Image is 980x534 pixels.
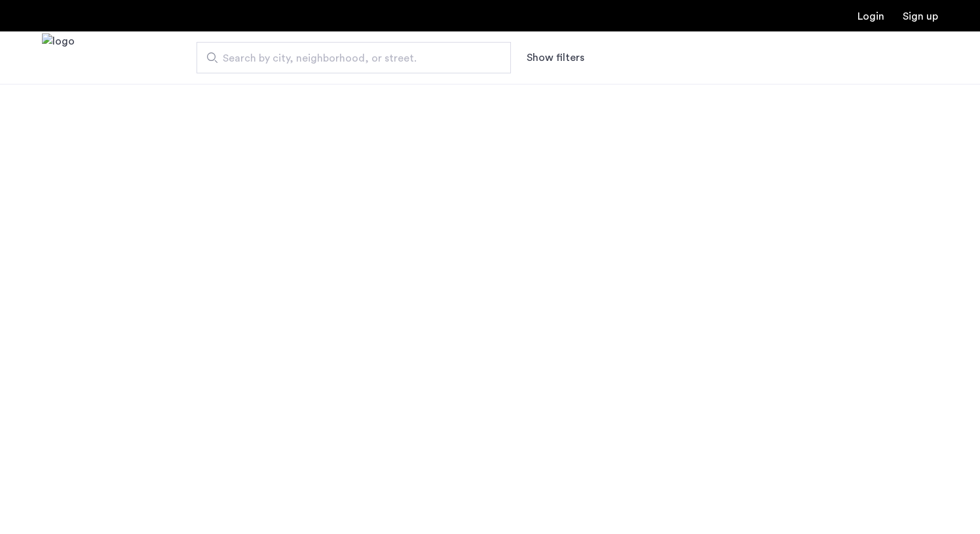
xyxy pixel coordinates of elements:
input: Apartment Search [197,42,511,73]
a: Registration [903,11,938,22]
button: Show or hide filters [527,50,584,66]
span: Search by city, neighborhood, or street. [223,50,474,66]
img: logo [42,33,75,83]
a: Cazamio Logo [42,33,75,83]
a: Login [857,11,884,22]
